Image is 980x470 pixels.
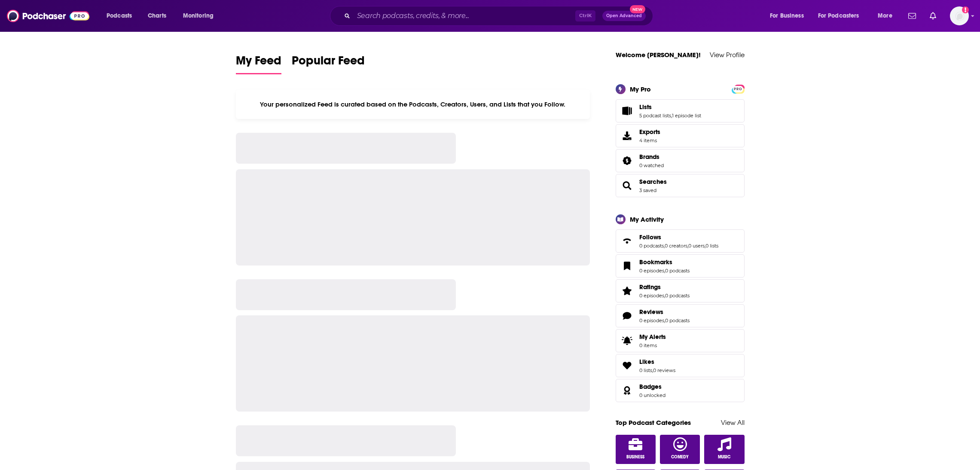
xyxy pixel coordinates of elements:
span: Searches [616,174,745,197]
a: 0 episodes [639,293,664,299]
span: New [630,5,645,13]
span: Logged in as LindaBurns [950,6,969,25]
a: 0 creators [665,243,687,249]
span: Lists [639,103,652,111]
input: Search podcasts, credits, & more... [354,9,575,23]
span: Exports [639,128,660,136]
a: 0 reviews [653,367,675,373]
span: , [687,243,688,249]
a: 0 episodes [639,317,664,324]
span: Reviews [639,308,663,316]
a: Top Podcast Categories [616,418,691,427]
button: open menu [812,9,872,23]
span: Ratings [616,279,745,302]
div: Your personalized Feed is curated based on the Podcasts, Creators, Users, and Lists that you Follow. [236,90,590,119]
a: Comedy [660,435,700,464]
a: 0 lists [705,243,718,249]
a: Bookmarks [619,260,636,272]
img: User Profile [950,6,969,25]
span: Music [718,455,730,460]
a: Likes [639,358,675,366]
span: Open Advanced [606,14,642,18]
span: Ctrl K [575,10,595,21]
span: Bookmarks [639,258,672,266]
svg: Add a profile image [962,6,969,13]
div: Search podcasts, credits, & more... [338,6,661,26]
a: 0 unlocked [639,392,666,398]
a: Music [704,435,745,464]
span: Lists [616,99,745,122]
a: Brands [619,155,636,167]
span: , [664,317,665,324]
div: My Activity [630,215,664,223]
span: Popular Feed [292,53,365,73]
span: Ratings [639,283,661,291]
button: open menu [177,9,225,23]
a: Popular Feed [292,53,365,74]
a: PRO [733,85,743,92]
span: Badges [639,383,662,391]
a: Lists [639,103,701,111]
span: 0 items [639,342,666,348]
a: Welcome [PERSON_NAME]! [616,51,701,59]
span: Comedy [671,455,689,460]
a: Reviews [639,308,690,316]
a: 0 watched [639,162,664,168]
span: , [705,243,705,249]
a: 0 podcasts [639,243,664,249]
a: Searches [639,178,667,186]
a: Business [616,435,656,464]
span: Badges [616,379,745,402]
span: For Podcasters [818,10,859,22]
a: My Feed [236,53,281,74]
a: 3 saved [639,187,656,193]
a: 1 episode list [672,113,701,119]
button: open menu [764,9,815,23]
a: 5 podcast lists [639,113,671,119]
span: Podcasts [107,10,132,22]
a: Ratings [619,285,636,297]
a: Exports [616,124,745,147]
a: 0 podcasts [665,268,690,274]
span: More [878,10,892,22]
a: 0 users [688,243,705,249]
a: 0 podcasts [665,293,690,299]
span: , [664,243,665,249]
span: PRO [733,86,743,92]
a: Badges [619,385,636,397]
a: 0 episodes [639,268,664,274]
span: , [664,293,665,299]
span: Likes [639,358,654,366]
span: My Alerts [619,335,636,347]
span: My Alerts [639,333,666,341]
a: Follows [619,235,636,247]
button: open menu [101,9,143,23]
a: Ratings [639,283,690,291]
span: My Feed [236,53,281,73]
a: Searches [619,180,636,192]
a: Show notifications dropdown [905,9,919,23]
a: Charts [142,9,171,23]
button: Show profile menu [950,6,969,25]
span: Exports [619,130,636,142]
span: , [671,113,672,119]
a: Reviews [619,310,636,322]
span: For Business [770,10,804,22]
span: Follows [639,233,661,241]
span: Business [626,455,644,460]
button: Open AdvancedNew [602,11,646,21]
a: Bookmarks [639,258,690,266]
span: Follows [616,229,745,253]
span: Brands [639,153,659,161]
span: Reviews [616,304,745,327]
button: open menu [872,9,903,23]
span: Charts [148,10,166,22]
img: Podchaser - Follow, Share and Rate Podcasts [7,8,89,24]
a: Lists [619,105,636,117]
span: Likes [616,354,745,377]
a: Show notifications dropdown [926,9,940,23]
